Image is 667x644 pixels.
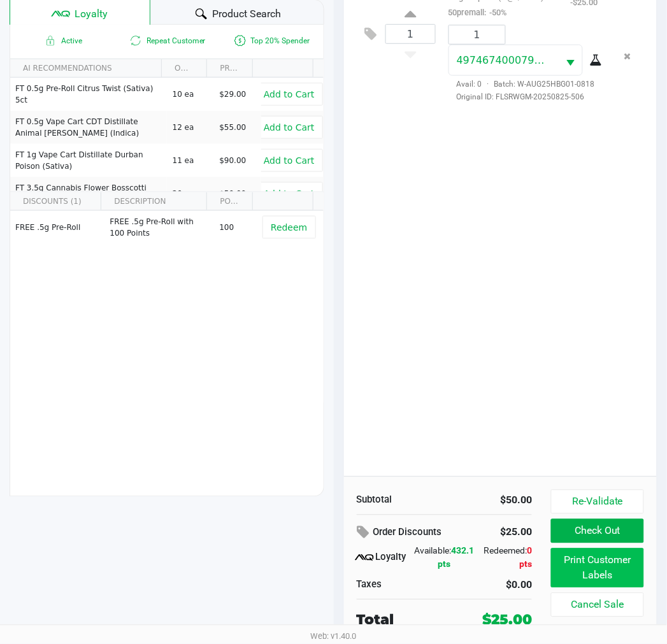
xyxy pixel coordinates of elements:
[619,45,636,68] button: Remove the package from the orderLine
[128,33,143,48] inline-svg: Is repeat customer
[161,59,206,78] th: ON HAND
[255,116,323,139] button: Add to Cart
[558,45,582,75] button: Select
[115,33,219,48] span: Repeat Customer
[10,78,167,111] td: FT 0.5g Pre-Roll Citrus Twist (Sativa) 5ct
[206,192,252,211] th: POINTS
[167,111,214,144] td: 12 ea
[357,578,435,592] div: Taxes
[10,111,167,144] td: FT 0.5g Vape Cart CDT Distillate Animal [PERSON_NAME] (Indica)
[233,33,248,48] inline-svg: Is a top 20% spender
[551,490,643,514] button: Re-Validate
[219,156,246,165] span: $90.00
[448,8,507,17] small: 50premall:
[438,546,475,569] span: 432.1 pts
[219,90,246,99] span: $29.00
[357,522,468,545] div: Order Discounts
[43,33,58,48] inline-svg: Active loyalty member
[167,144,214,177] td: 11 ea
[101,192,206,211] th: DESCRIPTION
[75,6,108,22] span: Loyalty
[219,189,246,198] span: $50.00
[454,578,533,593] div: $0.00
[457,54,561,66] span: 4974674000790996
[219,123,246,132] span: $55.00
[357,550,415,566] div: Loyalty
[213,211,261,244] td: 100
[264,89,315,99] span: Add to Cart
[212,6,281,22] span: Product Search
[255,83,323,106] button: Add to Cart
[10,59,324,192] div: Data table
[475,545,533,571] div: Redeemed:
[10,192,324,403] div: Data table
[448,91,598,103] span: Original ID: FLSRWGM-20250825-506
[10,192,101,211] th: DISCOUNTS (1)
[262,216,315,239] button: Redeem
[167,177,214,210] td: 20 ea
[311,632,357,641] span: Web: v1.40.0
[454,493,533,508] div: $50.00
[219,33,324,48] span: Top 20% Spender
[271,222,307,233] span: Redeem
[255,182,323,205] button: Add to Cart
[104,211,213,244] td: FREE .5g Pre-Roll with 100 Points
[486,522,532,543] div: $25.00
[167,78,214,111] td: 10 ea
[482,610,532,631] div: $25.00
[10,177,167,210] td: FT 3.5g Cannabis Flower Bosscotti (Indica)
[264,189,315,199] span: Add to Cart
[10,211,104,244] td: FREE .5g Pre-Roll
[448,80,595,89] span: Avail: 0 Batch: W-AUG25HBG01-0818
[10,144,167,177] td: FT 1g Vape Cart Distillate Durban Poison (Sativa)
[551,593,643,617] button: Cancel Sale
[357,493,435,508] div: Subtotal
[264,122,315,132] span: Add to Cart
[414,545,475,571] div: Available:
[551,519,643,543] button: Check Out
[487,8,507,17] span: -50%
[255,149,323,172] button: Add to Cart
[10,33,115,48] span: Active
[551,548,643,588] button: Print Customer Labels
[206,59,252,78] th: PRICE
[482,80,494,89] span: ·
[264,155,315,166] span: Add to Cart
[357,610,461,631] div: Total
[10,59,161,78] th: AI RECOMMENDATIONS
